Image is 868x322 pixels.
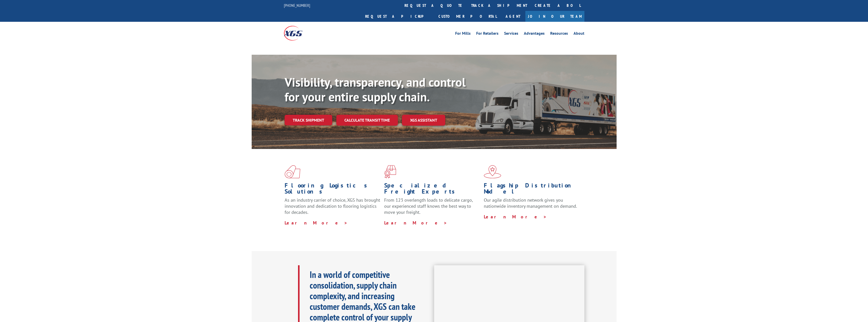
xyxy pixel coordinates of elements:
a: Track shipment [285,115,332,125]
b: Visibility, transparency, and control for your entire supply chain. [285,74,466,105]
span: Our agile distribution network gives you nationwide inventory management on demand. [484,197,577,209]
h1: Flooring Logistics Solutions [285,182,380,197]
a: Learn More > [285,220,348,226]
img: xgs-icon-flagship-distribution-model-red [484,165,501,178]
a: Customer Portal [435,11,501,22]
a: Learn More > [384,220,447,226]
a: For Retailers [476,31,498,37]
a: Request a pickup [361,11,435,22]
a: Advantages [524,31,545,37]
a: Learn More > [484,214,547,220]
a: Join Our Team [525,11,584,22]
a: Resources [550,31,568,37]
a: Services [504,31,518,37]
img: xgs-icon-focused-on-flooring-red [384,165,396,178]
h1: Specialized Freight Experts [384,182,480,197]
a: Calculate transit time [336,115,398,126]
a: Agent [501,11,525,22]
h1: Flagship Distribution Model [484,182,580,197]
a: For Mills [455,31,471,37]
a: [PHONE_NUMBER] [284,3,310,8]
span: As an industry carrier of choice, XGS has brought innovation and dedication to flooring logistics... [285,197,380,215]
img: xgs-icon-total-supply-chain-intelligence-red [285,165,300,178]
a: XGS ASSISTANT [402,115,445,126]
a: About [574,31,584,37]
p: From 123 overlength loads to delicate cargo, our experienced staff knows the best way to move you... [384,197,480,220]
